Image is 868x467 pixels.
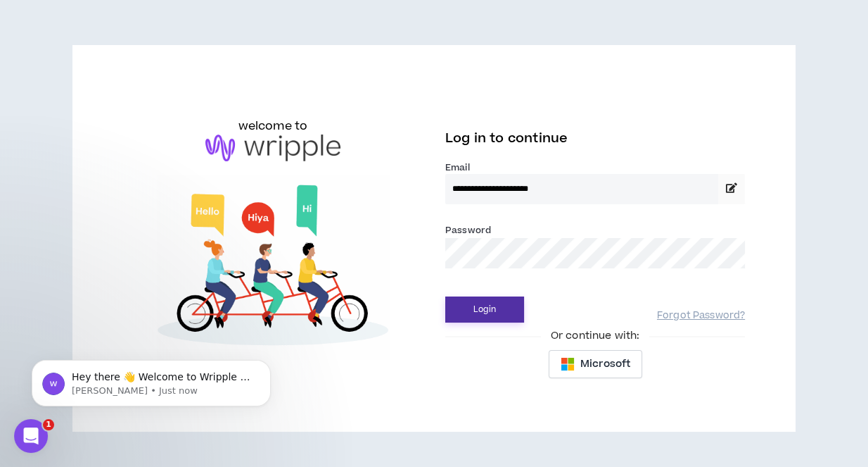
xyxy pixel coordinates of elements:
label: Email [445,161,745,174]
h6: welcome to [238,118,308,135]
img: Welcome to Wripple [123,175,423,359]
img: logo-brand.png [205,135,340,161]
span: Microsoft [580,356,630,372]
span: Or continue with: [541,328,649,344]
button: Login [445,297,524,323]
iframe: Intercom notifications message [11,330,292,429]
button: Microsoft [549,350,642,378]
a: Forgot Password? [657,309,745,323]
span: Log in to continue [445,130,568,147]
span: 1 [43,419,54,430]
iframe: Intercom live chat [14,419,48,453]
label: Password [445,224,491,237]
